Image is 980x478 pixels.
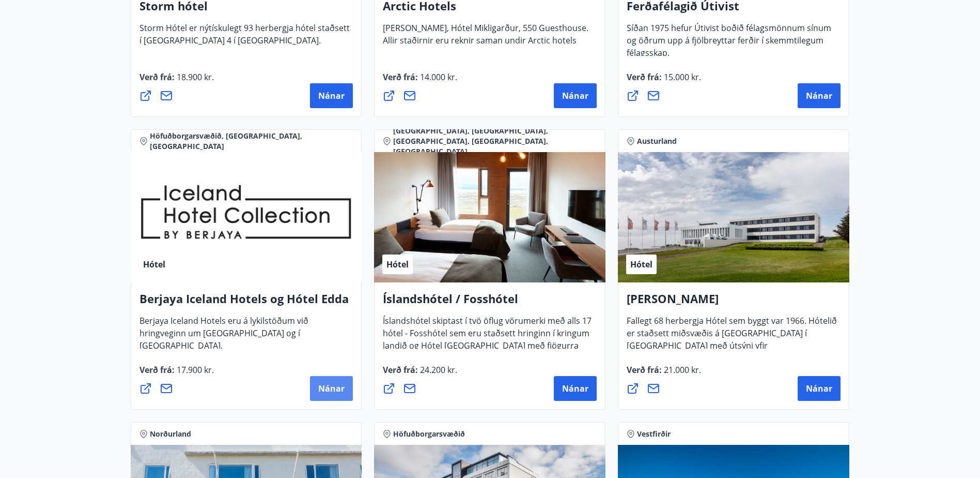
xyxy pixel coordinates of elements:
span: Nánar [562,90,588,101]
span: Nánar [562,383,588,394]
h4: Berjaya Iceland Hotels og Hótel Edda [139,291,353,315]
span: Verð frá : [139,364,214,384]
span: Hótel [143,259,165,270]
span: Nánar [318,383,345,394]
span: 21.000 kr. [662,364,701,376]
span: 14.000 kr. [418,71,457,83]
span: Norðurland [150,429,191,439]
button: Nánar [798,83,841,108]
span: Verð frá : [627,364,701,384]
span: Nánar [806,90,832,101]
span: Verð frá : [383,71,457,91]
span: Höfuðborgarsvæðið, [GEOGRAPHIC_DATA], [GEOGRAPHIC_DATA] [150,131,353,152]
button: Nánar [554,83,597,108]
button: Nánar [310,376,353,401]
span: 24.200 kr. [418,364,457,376]
span: Verð frá : [139,71,214,91]
span: Hótel [386,259,409,270]
span: Höfuðborgarsvæðið [393,429,465,439]
span: Íslandshótel skiptast í tvö öflug vörumerki með alls 17 hótel - Fosshótel sem eru staðsett hringi... [383,315,592,372]
span: 15.000 kr. [662,71,701,83]
button: Nánar [554,376,597,401]
h4: [PERSON_NAME] [627,291,841,315]
span: Austurland [637,136,677,146]
span: 17.900 kr. [175,364,214,376]
button: Nánar [798,376,841,401]
span: Verð frá : [627,71,701,91]
span: Síðan 1975 hefur Útivist boðið félagsmönnum sínum og öðrum upp á fjölbreyttar ferðir í skemmtileg... [627,22,831,67]
h4: Íslandshótel / Fosshótel [383,291,597,315]
span: 18.900 kr. [175,71,214,83]
button: Nánar [310,83,353,108]
span: Hótel [630,259,652,270]
span: Nánar [806,383,832,394]
span: [PERSON_NAME], Hótel Mikligarður, 550 Guesthouse. Allir staðirnir eru reknir saman undir Arctic h... [383,22,588,54]
span: Berjaya Iceland Hotels eru á lykilstöðum við hringveginn um [GEOGRAPHIC_DATA] og í [GEOGRAPHIC_DA... [139,315,308,360]
span: Verð frá : [383,364,457,384]
span: [GEOGRAPHIC_DATA], [GEOGRAPHIC_DATA], [GEOGRAPHIC_DATA], [GEOGRAPHIC_DATA], [GEOGRAPHIC_DATA] [393,126,597,157]
span: Vestfirðir [637,429,671,439]
span: Nánar [318,90,345,101]
span: Fallegt 68 herbergja Hótel sem byggt var 1966. Hótelið er staðsett miðsvæðis á [GEOGRAPHIC_DATA] ... [627,315,837,372]
span: Storm Hótel er nýtískulegt 93 herbergja hótel staðsett í [GEOGRAPHIC_DATA] 4 í [GEOGRAPHIC_DATA]. [139,22,350,54]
